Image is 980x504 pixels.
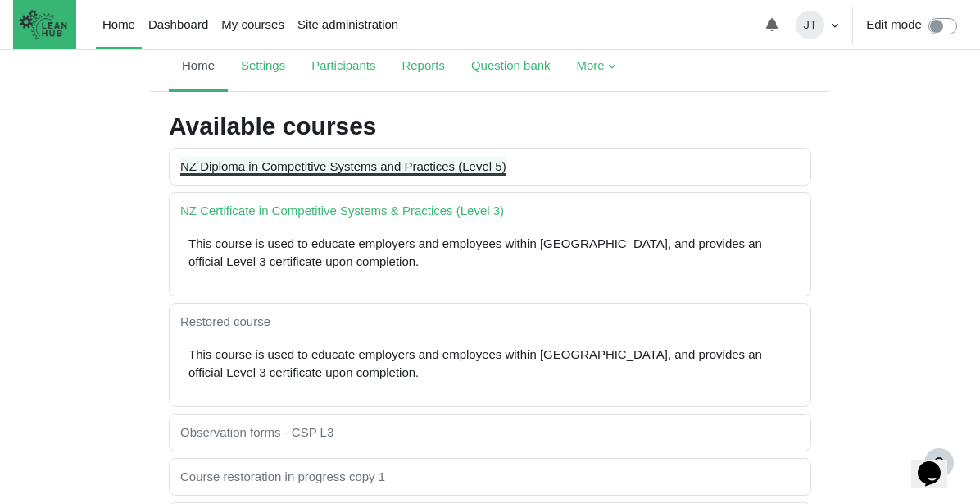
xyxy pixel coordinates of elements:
a: More [564,43,628,92]
i: Toggle notifications menu [765,18,778,31]
label: Edit mode [866,16,921,34]
a: Question bank [458,43,564,92]
a: NZ Certificate in Competitive Systems & Practices (Level 3) [180,204,504,218]
p: This course is used to educate employers and employees within [GEOGRAPHIC_DATA], and provides an ... [188,235,800,272]
a: NZ Diploma in Competitive Systems and Practices (Level 5) [180,159,506,173]
span: JT [796,11,824,39]
p: This course is used to educate employers and employees within [GEOGRAPHIC_DATA], and provides an ... [188,346,800,383]
iframe: chat widget [911,438,964,488]
a: Restored course [180,314,270,328]
a: Observation forms - CSP L3 [180,425,333,439]
h2: Available courses [169,112,811,141]
a: Participants [298,43,388,92]
img: The Lean Hub [13,3,73,46]
a: Course restoration in progress copy 1 [180,470,385,483]
a: Home [169,43,228,92]
a: Settings [228,43,298,92]
a: Reports [388,43,457,92]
